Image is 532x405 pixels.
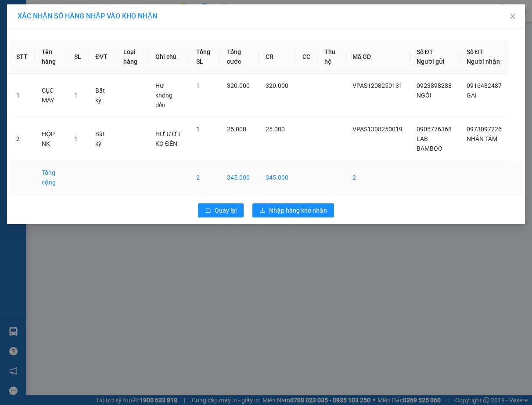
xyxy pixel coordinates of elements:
[196,126,200,133] span: 1
[3,5,42,44] img: logo
[74,135,78,142] span: 1
[148,40,189,74] th: Ghi chú
[35,117,67,161] td: HỘP NK
[116,40,148,74] th: Loại hàng
[69,5,120,12] strong: ĐỒNG PHƯỚC
[417,92,431,99] span: NGÓI
[317,40,345,74] th: Thu hộ
[205,207,211,214] span: rollback
[189,161,220,195] td: 2
[35,40,67,74] th: Tên hàng
[88,74,116,117] td: Bất kỳ
[345,40,410,74] th: Mã GD
[9,40,35,74] th: STT
[69,26,121,37] span: 01 Võ Văn Truyện, KP.1, Phường 2
[352,82,403,89] span: VPAS1208250131
[19,64,54,69] span: 10:07:56 [DATE]
[227,126,246,133] span: 25.000
[417,48,433,55] span: Số ĐT
[467,126,502,133] span: 0973097226
[9,74,35,117] td: 1
[196,82,200,89] span: 1
[18,12,157,20] span: XÁC NHẬN SỐ HÀNG NHẬP VÀO KHO NHẬN
[155,130,181,147] span: HƯ ƯỚT KO ĐỀN
[44,56,92,62] span: VPLK1308250003
[259,40,295,74] th: CR
[259,161,295,195] td: 345.000
[467,92,477,99] span: GÁI
[35,74,67,117] td: CỤC MÁY
[88,117,116,161] td: Bất kỳ
[417,126,452,133] span: 0905776368
[345,161,410,195] td: 2
[9,117,35,161] td: 2
[509,13,516,20] span: close
[467,48,483,55] span: Số ĐT
[266,82,288,89] span: 320.000
[467,135,497,142] span: NHÂN TÂM
[88,40,116,74] th: ĐVT
[500,4,525,29] button: Close
[198,203,244,217] button: rollbackQuay lại
[269,206,327,215] span: Nhập hàng kho nhận
[69,14,118,25] span: Bến xe [GEOGRAPHIC_DATA]
[189,40,220,74] th: Tổng SL
[227,82,250,89] span: 320.000
[24,47,108,54] span: -----------------------------------------
[417,135,442,152] span: LAB BAMBOO
[215,206,237,215] span: Quay lại
[252,203,334,217] button: downloadNhập hàng kho nhận
[467,58,500,65] span: Người nhận
[69,39,108,44] span: Hotline: 19001152
[35,161,67,195] td: Tổng cộng
[352,126,403,133] span: VPAS1308250019
[467,82,502,89] span: 0916482487
[155,82,173,108] span: Hư không đền
[417,58,445,65] span: Người gửi
[266,126,285,133] span: 25.000
[295,40,317,74] th: CC
[3,57,92,62] span: [PERSON_NAME]:
[259,207,266,214] span: download
[220,40,259,74] th: Tổng cước
[74,92,78,99] span: 1
[220,161,259,195] td: 345.000
[3,64,54,69] span: In ngày:
[417,82,452,89] span: 0923898288
[67,40,88,74] th: SL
